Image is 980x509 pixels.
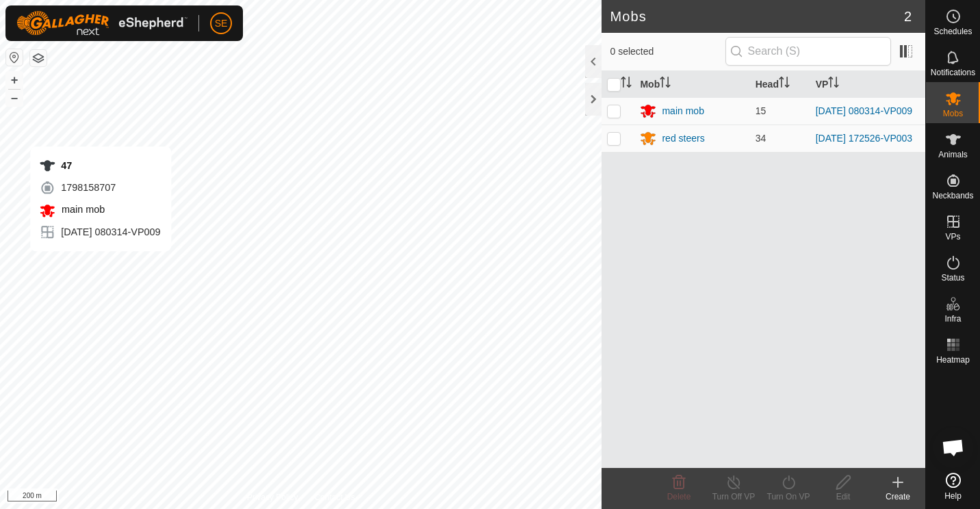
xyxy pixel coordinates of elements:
[662,131,704,146] div: red steers
[39,224,160,241] div: [DATE] 080314-VP009
[943,109,963,118] span: Mobs
[6,49,23,66] button: Reset Map
[610,44,725,59] span: 0 selected
[58,204,105,215] span: main mob
[828,79,839,90] p-sorticon: Activate to sort
[779,79,790,90] p-sorticon: Activate to sort
[706,491,761,503] div: Turn Off VP
[944,315,961,323] span: Infra
[621,79,632,90] p-sorticon: Activate to sort
[941,274,964,282] span: Status
[16,11,188,36] img: Gallagher Logo
[810,71,925,98] th: VP
[314,491,354,504] a: Contact Us
[816,105,912,116] a: [DATE] 080314-VP009
[750,71,810,98] th: Head
[944,492,962,500] span: Help
[931,68,975,77] span: Notifications
[6,72,23,88] button: +
[816,491,871,503] div: Edit
[932,192,973,200] span: Neckbands
[634,71,749,98] th: Mob
[756,105,766,116] span: 15
[215,16,228,31] span: SE
[871,491,925,503] div: Create
[938,151,968,159] span: Animals
[756,133,766,144] span: 34
[933,427,974,468] div: Open chat
[926,467,980,506] a: Help
[667,492,691,501] span: Delete
[761,491,816,503] div: Turn On VP
[725,37,891,66] input: Search (S)
[30,50,47,66] button: Map Layers
[39,179,160,196] div: 1798158707
[945,233,960,241] span: VPs
[247,491,298,504] a: Privacy Policy
[936,356,970,364] span: Heatmap
[6,90,23,106] button: –
[660,79,671,90] p-sorticon: Activate to sort
[933,27,972,36] span: Schedules
[39,157,160,174] div: 47
[816,133,912,144] a: [DATE] 172526-VP003
[904,6,912,27] span: 2
[610,8,903,25] h2: Mobs
[662,104,704,118] div: main mob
